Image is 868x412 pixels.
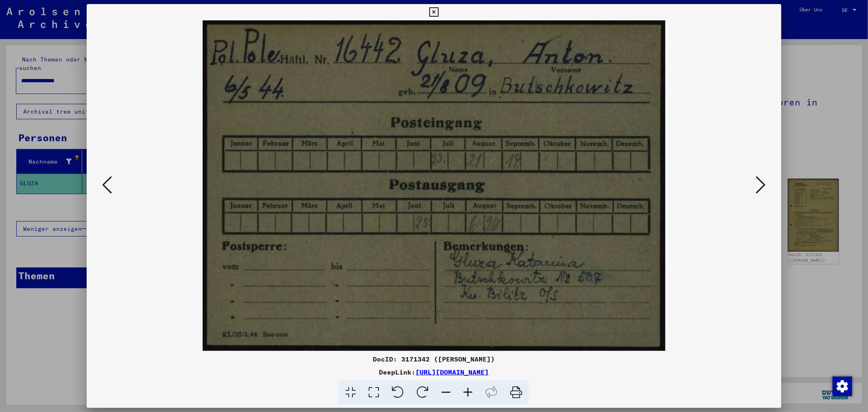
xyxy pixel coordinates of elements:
div: DeepLink: [87,367,781,377]
img: 001.jpg [114,20,753,351]
div: DocID: 3171342 ([PERSON_NAME]) [87,354,781,364]
img: Zustimmung ändern [833,377,852,396]
a: [URL][DOMAIN_NAME] [415,368,489,376]
div: Zustimmung ändern [832,376,852,396]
